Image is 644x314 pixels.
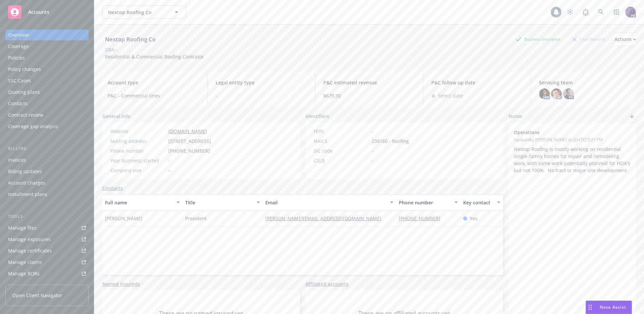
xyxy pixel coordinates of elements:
div: Drag to move [586,301,594,314]
div: Quoting plans [8,87,40,97]
span: Nova Assist [600,304,626,310]
button: Nova Assist [586,301,632,314]
span: [STREET_ADDRESS] [168,138,211,145]
span: 238160 - Roofing [372,138,409,145]
div: Phone number [399,199,450,206]
button: Nextop Roofing Co [102,5,186,19]
a: add [628,113,636,121]
div: SSC Cases [8,75,31,86]
a: [PERSON_NAME][EMAIL_ADDRESS][DOMAIN_NAME] [265,215,387,222]
div: Website [110,128,166,135]
span: Account type [108,79,199,86]
div: DBA: - [105,46,117,53]
div: Coverage gap analysis [8,121,58,132]
div: Business Insurance [512,35,564,43]
a: Policy changes [5,64,89,75]
span: [PERSON_NAME] [105,215,143,222]
a: Affiliated accounts [306,280,348,287]
button: Key contact [461,194,503,210]
span: Operations [514,129,613,136]
div: Billing [5,145,89,152]
div: Company size [110,167,166,174]
a: Policies [5,52,89,63]
span: - [372,147,373,154]
div: Manage claims [8,257,42,268]
div: Nextop Roofing Co [102,35,158,44]
a: Invoices [5,155,89,165]
div: Manage files [8,223,37,233]
div: Manage BORs [8,268,40,279]
a: Coverage gap analysis [5,121,89,132]
div: NAICS [314,138,369,145]
button: Full name [102,194,182,210]
img: photo [625,7,636,17]
span: Select date [438,92,463,99]
div: Manage exposures [8,234,51,245]
a: Named insureds [102,280,140,287]
span: $679.30 [323,92,415,99]
div: OperationsUpdatedby [PERSON_NAME] on [DATE] 5:21 PMNextop Roofing is mostly working on residentia... [508,123,636,179]
div: CSLB [314,157,369,164]
a: Overview [5,30,89,40]
button: Phone number [396,194,460,210]
span: - [168,157,170,164]
div: Contract review [8,110,43,120]
a: Contract review [5,110,89,120]
span: P&C follow up date [431,79,523,86]
div: Full name [105,199,172,206]
span: - [372,128,373,135]
span: President [185,215,207,222]
a: Search [594,5,608,19]
div: Mailing address [110,138,166,145]
span: - [372,157,373,164]
span: [PHONE_NUMBER] [168,147,210,154]
div: Invoices [8,155,26,165]
div: Year business started [110,157,166,164]
div: SIC code [314,147,369,154]
a: Installment plans [5,189,89,200]
img: photo [551,88,562,99]
img: photo [539,88,550,99]
span: Legal entity type [216,79,307,86]
a: [DOMAIN_NAME] [168,128,207,134]
a: Billing updates [5,166,89,177]
a: [PHONE_NUMBER] [399,215,446,222]
span: - [216,92,307,99]
span: Residential & Commercial Roofing Contrator [105,53,204,60]
div: Key contact [463,199,493,206]
span: Nextop Roofing Co [108,9,166,16]
button: Email [263,194,396,210]
div: Tools [5,213,89,220]
a: Report a Bug [579,5,592,19]
div: Contacts [8,98,28,109]
a: Manage BORs [5,268,89,279]
span: Updated by [PERSON_NAME] on [DATE] 5:21 PM [514,137,631,143]
span: Yes [470,215,478,222]
span: Notes [508,113,522,121]
a: Manage exposures [5,234,89,245]
a: Manage claims [5,257,89,268]
a: Contacts [5,98,89,109]
a: Quoting plans [5,87,89,97]
div: Title [185,199,253,206]
div: Total Rewards [569,35,609,43]
span: Nextop Roofing is mostly working on residential single-family homes for repair and remodeling wor... [514,146,632,173]
span: Identifiers [306,113,329,120]
a: Manage files [5,223,89,233]
span: Servicing team [539,79,631,86]
div: Installment plans [8,189,47,200]
div: FEIN [314,128,369,135]
a: Manage certificates [5,245,89,256]
div: Coverage [8,41,29,52]
span: Accounts [28,9,49,15]
a: Stop snowing [563,5,577,19]
div: Phone number [110,147,166,154]
div: Policy changes [8,64,41,75]
div: Billing updates [8,166,42,177]
span: P&C - Commercial lines [108,92,199,99]
button: Title [182,194,263,210]
span: - [168,167,170,174]
a: Account charges [5,178,89,188]
a: Contacts [102,185,123,192]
